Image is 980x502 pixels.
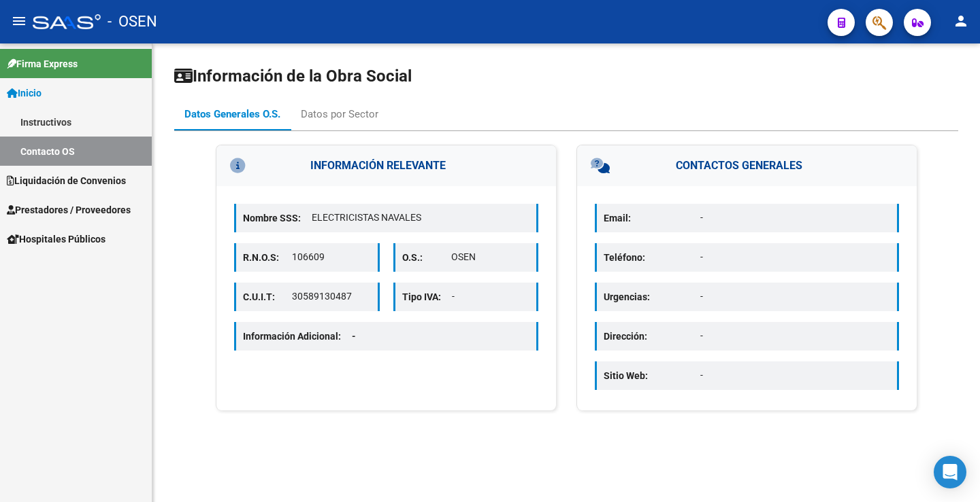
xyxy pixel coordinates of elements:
[402,250,451,265] p: O.S.:
[577,145,917,186] h3: CONTACTOS GENERALES
[108,7,157,37] span: - OSEN
[7,232,105,247] span: Hospitales Públicos
[700,368,890,382] p: -
[184,107,280,122] div: Datos Generales O.S.
[312,211,529,225] p: ELECTRICISTAS NAVALES
[451,250,529,264] p: OSEN
[604,329,700,344] p: Dirección:
[700,250,890,264] p: -
[7,173,126,188] span: Liquidación de Convenios
[934,456,966,488] div: Open Intercom Messenger
[700,329,890,343] p: -
[7,86,42,101] span: Inicio
[292,289,370,304] p: 30589130487
[953,13,969,29] mat-icon: person
[243,250,292,265] p: R.N.O.S:
[301,107,378,122] div: Datos por Sector
[243,289,292,304] p: C.U.I.T:
[700,289,890,304] p: -
[7,202,131,217] span: Prestadores / Proveedores
[604,211,700,226] p: Email:
[243,211,312,226] p: Nombre SSS:
[174,65,958,87] h1: Información de la Obra Social
[7,56,78,71] span: Firma Express
[292,250,370,264] p: 106609
[216,145,556,186] h3: INFORMACIÓN RELEVANTE
[604,289,700,304] p: Urgencias:
[452,289,530,304] p: -
[604,250,700,265] p: Teléfono:
[700,211,890,225] p: -
[604,368,700,383] p: Sitio Web:
[352,331,356,342] span: -
[243,329,367,344] p: Información Adicional:
[402,289,452,304] p: Tipo IVA:
[11,13,27,29] mat-icon: menu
